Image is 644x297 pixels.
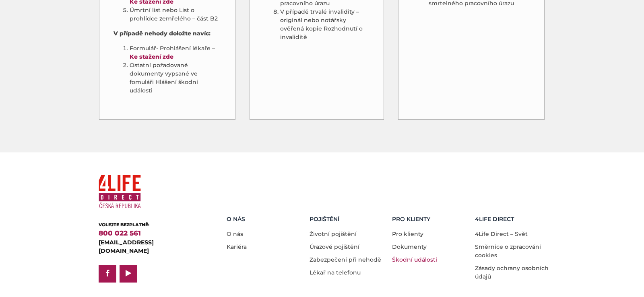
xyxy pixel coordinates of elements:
h5: Pojištění [310,216,386,223]
a: Škodní události [392,256,437,263]
div: VOLEJTE BEZPLATNĚ: [99,221,201,228]
a: 4Life Direct – Svět [475,230,528,238]
li: Úmrtní list nebo List o prohlídce zemřelého – část B2 [130,6,221,23]
h5: Pro Klienty [392,216,469,223]
a: Zabezpečení při nehodě [310,256,381,263]
a: O nás [227,230,243,238]
li: Formulář- Prohlášení lékaře – [130,44,221,61]
a: Dokumenty [392,243,427,250]
li: V případě trvalé invalidity – originál nebo notářsky ověřená kopie Rozhodnutí o invaliditě [280,8,369,41]
a: Pro klienty [392,230,423,238]
a: Lékař na telefonu [310,269,361,276]
strong: V případě nehody doložte navíc: [114,30,211,37]
h5: O nás [227,216,303,223]
a: Životní pojištění [310,230,357,238]
a: [EMAIL_ADDRESS][DOMAIN_NAME] [99,239,154,254]
li: Ostatní požadované dokumenty vypsané ve fomuláři Hlášení škodní události [130,61,221,95]
a: Ke stažení zde [130,53,173,60]
a: 800 022 561 [99,229,141,237]
a: Zásady ochrany osobních údajů [475,264,549,280]
a: Kariéra [227,243,247,250]
h5: 4LIFE DIRECT [475,216,552,223]
a: Směrnice o zpracování cookies [475,243,541,259]
img: 4Life Direct Česká republika logo [99,172,141,212]
a: Úrazové pojištění [310,243,359,250]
